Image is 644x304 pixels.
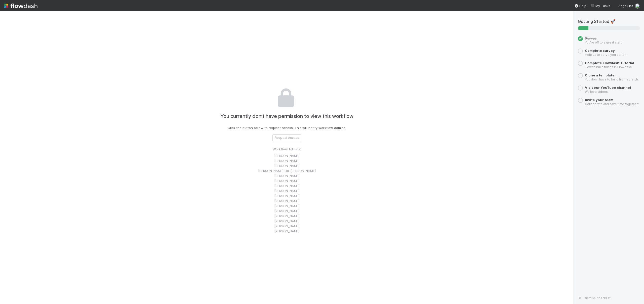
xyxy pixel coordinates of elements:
[258,153,316,158] li: [PERSON_NAME]
[258,147,316,151] h6: Workflow Admins:
[258,173,316,178] li: [PERSON_NAME]
[258,168,316,173] li: [PERSON_NAME] Ou-[PERSON_NAME]
[220,113,353,119] h4: You currently don’t have permission to view this workflow
[258,203,316,208] li: [PERSON_NAME]
[590,4,610,8] span: My Tasks
[585,36,596,40] span: Sign up
[585,65,632,69] small: How to build things in Flowdash.
[258,178,316,183] li: [PERSON_NAME]
[585,102,639,106] small: Collaborate and save time together!
[585,61,634,65] a: Complete Flowdash Tutorial
[258,224,316,229] li: [PERSON_NAME]
[585,73,615,77] a: Clone a template
[585,49,615,53] a: Complete survey
[258,219,316,224] li: [PERSON_NAME]
[590,3,610,8] a: My Tasks
[258,229,316,234] li: [PERSON_NAME]
[258,193,316,198] li: [PERSON_NAME]
[585,90,609,94] small: We love videos!
[585,98,613,102] a: Invite your team
[258,158,316,163] li: [PERSON_NAME]
[258,188,316,193] li: [PERSON_NAME]
[574,3,586,8] div: Help
[585,53,626,57] small: Help us to serve you better.
[272,134,301,141] button: Request Access
[618,4,633,8] span: AngelList
[258,213,316,219] li: [PERSON_NAME]
[258,208,316,213] li: [PERSON_NAME]
[585,85,631,90] a: Visit our YouTube channel
[578,19,640,24] h5: Getting Started 🚀
[4,2,37,10] img: logo-inverted-e16ddd16eac7371096b0.svg
[578,296,611,300] a: Dismiss checklist
[258,163,316,168] li: [PERSON_NAME]
[585,77,639,81] small: You don’t have to build from scratch.
[635,4,640,9] img: avatar_bdfa3533-0fcc-4751-bbb0-f891a59c9894.png
[228,125,346,130] p: Click the button below to request access. This will notify workflow admins.
[258,198,316,203] li: [PERSON_NAME]
[585,40,622,44] small: You’re off to a great start!
[258,183,316,188] li: [PERSON_NAME]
